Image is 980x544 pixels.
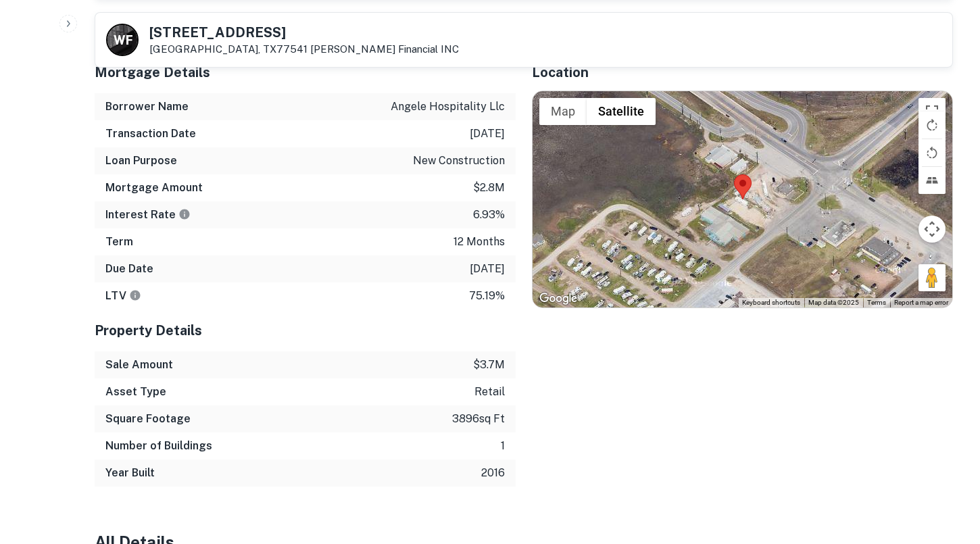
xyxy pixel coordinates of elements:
[912,393,980,458] iframe: Chat Widget
[114,31,132,49] p: W F
[413,153,505,169] p: new construction
[105,153,177,169] h6: Loan Purpose
[452,411,505,427] p: 3896 sq ft
[918,167,946,194] button: Tilt map
[918,216,946,243] button: Map camera controls
[481,465,505,481] p: 2016
[473,207,505,223] p: 6.93%
[918,112,946,139] button: Rotate map clockwise
[129,289,141,301] svg: LTVs displayed on the website are for informational purposes only and may be reported incorrectly...
[105,126,196,142] h6: Transaction Date
[95,62,516,82] h5: Mortgage Details
[536,290,581,307] img: Google
[105,234,133,250] h6: Term
[894,299,948,306] a: Report a map error
[867,299,886,306] a: Terms
[473,357,505,373] p: $3.7m
[532,62,953,82] h5: Location
[105,357,173,373] h6: Sale Amount
[105,288,141,304] h6: LTV
[587,98,656,125] button: Show satellite imagery
[95,320,516,341] h5: Property Details
[470,261,505,277] p: [DATE]
[310,43,459,55] a: [PERSON_NAME] Financial INC
[149,43,459,55] p: [GEOGRAPHIC_DATA], TX77541
[454,234,505,250] p: 12 months
[105,207,191,223] h6: Interest Rate
[149,26,459,39] h5: [STREET_ADDRESS]
[105,180,203,196] h6: Mortgage Amount
[536,290,581,307] a: Open this area in Google Maps (opens a new window)
[474,384,505,400] p: retail
[918,139,946,166] button: Rotate map counterclockwise
[808,299,859,306] span: Map data ©2025
[469,288,505,304] p: 75.19%
[105,465,155,481] h6: Year Built
[473,180,505,196] p: $2.8m
[105,438,212,454] h6: Number of Buildings
[105,99,189,115] h6: Borrower Name
[105,384,166,400] h6: Asset Type
[391,99,505,115] p: angele hospitality llc
[539,98,587,125] button: Show street map
[918,98,946,125] button: Toggle fullscreen view
[178,208,191,220] svg: The interest rates displayed on the website are for informational purposes only and may be report...
[918,264,946,291] button: Drag Pegman onto the map to open Street View
[105,411,191,427] h6: Square Footage
[470,126,505,142] p: [DATE]
[742,298,800,307] button: Keyboard shortcuts
[501,438,505,454] p: 1
[105,261,153,277] h6: Due Date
